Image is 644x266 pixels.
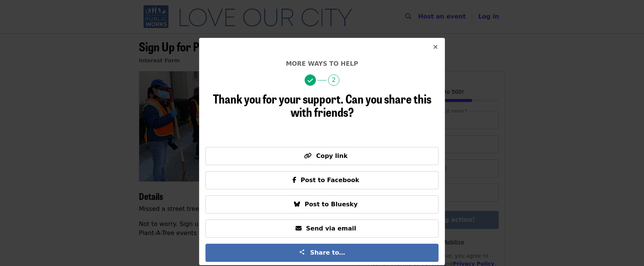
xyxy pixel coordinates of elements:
button: Close [426,38,445,56]
i: times icon [433,43,438,51]
button: Post to Bluesky [205,195,439,213]
i: envelope icon [296,225,302,232]
span: Copy link [316,152,347,159]
button: Copy link [205,147,439,165]
i: facebook-f icon [292,176,296,184]
span: Post to Bluesky [305,201,358,208]
img: Share [299,249,305,255]
i: check icon [308,77,313,84]
span: More ways to help [286,60,358,67]
span: Thank you for your support. [213,90,344,107]
span: Can you share this with friends? [291,90,431,121]
i: link icon [304,152,311,159]
button: Send via email [205,220,439,238]
button: Share to… [205,244,439,262]
button: Post to Facebook [205,171,439,189]
span: Share to… [310,249,345,256]
span: Post to Facebook [301,176,359,184]
span: 2 [328,74,339,86]
i: bluesky icon [294,201,300,208]
span: Send via email [306,225,356,232]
